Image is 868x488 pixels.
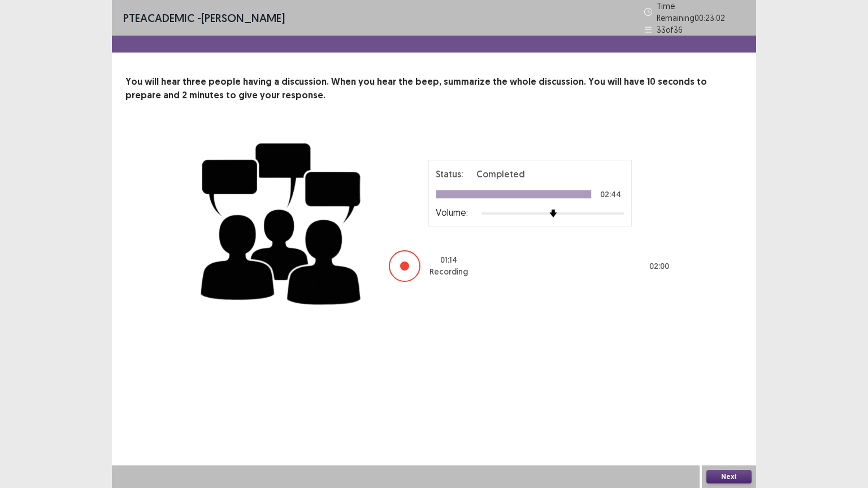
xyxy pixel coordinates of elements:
[440,254,457,266] p: 01 : 14
[549,210,557,217] img: arrow-thumb
[706,470,752,483] button: Next
[197,129,366,314] img: group-discussion
[123,11,194,25] span: PTE academic
[476,167,525,181] p: Completed
[649,260,669,272] p: 02 : 00
[600,190,621,198] p: 02:44
[657,24,683,36] p: 33 of 36
[436,206,468,219] p: Volume:
[123,10,285,27] p: - [PERSON_NAME]
[436,167,463,181] p: Status:
[429,266,468,278] p: Recording
[125,75,743,102] p: You will hear three people having a discussion. When you hear the beep, summarize the whole discu...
